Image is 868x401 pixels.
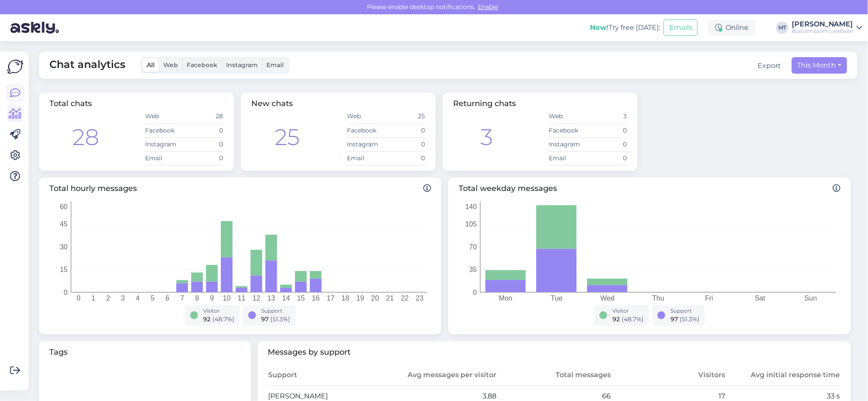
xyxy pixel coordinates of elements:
span: Chat analytics [49,57,125,74]
td: 0 [184,137,223,151]
tspan: 3 [121,294,125,302]
tspan: 15 [60,266,68,273]
span: Total weekday messages [459,183,840,194]
span: Email [266,61,284,69]
b: New! [590,23,609,32]
span: Instagram [226,61,258,69]
td: 28 [184,110,223,123]
tspan: Wed [600,294,615,302]
span: Returning chats [453,99,516,108]
span: All [147,61,155,69]
tspan: 1 [91,294,95,302]
td: 0 [588,137,627,151]
span: New chats [251,99,293,108]
td: Instagram [347,137,386,151]
tspan: 13 [267,294,275,302]
tspan: Sun [805,294,817,302]
a: [PERSON_NAME]Büroomaailm's website [792,21,863,35]
tspan: 15 [297,294,305,302]
tspan: 22 [401,294,409,302]
td: 0 [184,151,223,165]
span: 92 [203,315,211,323]
span: Total chats [49,99,92,108]
span: ( 48.7 %) [212,315,234,323]
tspan: 14 [282,294,290,302]
td: 0 [386,151,425,165]
button: This Month [792,57,847,74]
tspan: 4 [136,294,140,302]
td: Instagram [548,137,588,151]
td: 25 [386,110,425,123]
div: 3 [481,120,493,154]
th: Avg messages per visitor [382,365,497,386]
tspan: 35 [469,266,477,273]
span: 97 [261,315,269,323]
td: Email [145,151,184,165]
tspan: Thu [652,294,664,302]
tspan: 9 [210,294,214,302]
tspan: 21 [386,294,394,302]
tspan: 0 [77,294,81,302]
tspan: 20 [371,294,379,302]
tspan: 16 [312,294,320,302]
div: 25 [275,120,300,154]
th: Visitors [611,365,725,386]
tspan: 105 [465,220,477,228]
div: [PERSON_NAME] [792,21,853,28]
td: Web [347,110,386,123]
tspan: Sat [755,294,766,302]
td: Facebook [145,123,184,137]
span: Web [163,61,178,69]
span: 97 [670,315,678,323]
tspan: 8 [195,294,199,302]
td: Web [145,110,184,123]
td: 0 [386,137,425,151]
tspan: 12 [253,294,260,302]
tspan: 0 [64,288,68,296]
tspan: 60 [60,203,68,210]
td: Email [347,151,386,165]
div: Visitor [203,307,234,315]
img: Askly Logo [7,58,23,75]
td: Email [548,151,588,165]
tspan: Tue [551,294,563,302]
span: Facebook [187,61,217,69]
tspan: 140 [465,203,477,210]
tspan: 70 [469,243,477,250]
tspan: Fri [705,294,713,302]
td: Web [548,110,588,123]
tspan: 23 [416,294,424,302]
tspan: 18 [342,294,350,302]
td: 0 [184,123,223,137]
button: Emails [664,19,698,36]
span: Messages by support [268,346,841,358]
td: Facebook [548,123,588,137]
th: Support [268,365,382,386]
tspan: 11 [238,294,246,302]
th: Total messages [497,365,611,386]
td: Facebook [347,123,386,137]
div: MT [776,22,788,34]
div: Try free [DATE]: [590,23,660,33]
span: ( 51.3 %) [270,315,290,323]
span: ( 51.3 %) [680,315,700,323]
tspan: 17 [327,294,334,302]
div: Büroomaailm's website [792,28,853,35]
td: Instagram [145,137,184,151]
tspan: 10 [223,294,231,302]
tspan: 30 [60,243,68,250]
span: ( 48.7 %) [622,315,644,323]
th: Avg initial response time [726,365,840,386]
tspan: 19 [356,294,364,302]
tspan: Mon [499,294,512,302]
tspan: 0 [473,288,477,296]
tspan: 5 [151,294,155,302]
div: 28 [72,120,99,154]
span: Enable [476,3,501,11]
tspan: 6 [165,294,169,302]
span: Total hourly messages [49,183,431,194]
tspan: 7 [180,294,184,302]
div: Export [758,61,781,71]
td: 0 [588,151,627,165]
span: 92 [612,315,620,323]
